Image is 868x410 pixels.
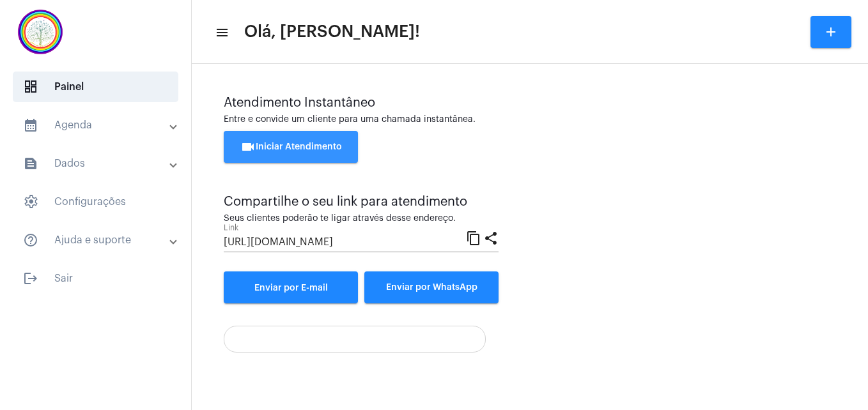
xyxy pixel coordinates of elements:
[23,118,171,133] mat-panel-title: Agenda
[224,195,499,209] div: Compartilhe o seu link para atendimento
[23,232,171,248] mat-panel-title: Ajuda e suporte
[13,72,178,102] span: Painel
[23,194,38,209] span: sidenav icon
[224,115,836,125] div: Entre e convide um cliente para uma chamada instantânea.
[10,6,70,57] img: c337f8d0-2252-6d55-8527-ab50248c0d14.png
[254,284,328,292] span: Enviar por E-mail
[224,271,358,303] a: Enviar por E-mail
[8,110,191,140] mat-expansion-panel-header: sidenav iconAgenda
[364,271,499,303] button: Enviar por WhatsApp
[240,142,342,151] span: Iniciar Atendimento
[224,131,358,163] button: Iniciar Atendimento
[23,156,38,171] mat-icon: sidenav icon
[823,24,839,40] mat-icon: add
[13,263,178,294] span: Sair
[244,22,420,42] span: Olá, [PERSON_NAME]!
[23,118,38,133] mat-icon: sidenav icon
[215,25,228,40] mat-icon: sidenav icon
[23,232,38,248] mat-icon: sidenav icon
[8,225,191,255] mat-expansion-panel-header: sidenav iconAjuda e suporte
[483,230,499,245] mat-icon: share
[240,139,256,155] mat-icon: videocam
[8,148,191,179] mat-expansion-panel-header: sidenav iconDados
[23,271,38,286] mat-icon: sidenav icon
[13,186,178,217] span: Configurações
[224,96,836,110] div: Atendimento Instantâneo
[466,230,481,245] mat-icon: content_copy
[386,283,477,292] span: Enviar por WhatsApp
[224,214,499,224] div: Seus clientes poderão te ligar através desse endereço.
[23,156,171,171] mat-panel-title: Dados
[23,79,38,95] span: sidenav icon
